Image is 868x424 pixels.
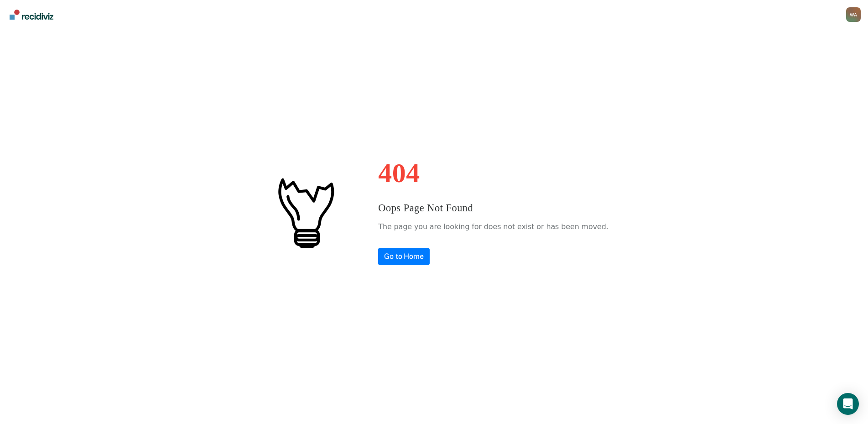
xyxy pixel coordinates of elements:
a: Go to Home [378,248,430,265]
p: The page you are looking for does not exist or has been moved. [378,220,608,234]
img: Recidiviz [10,10,53,20]
img: # [260,167,351,258]
div: W A [846,7,861,22]
h3: Oops Page Not Found [378,200,608,216]
h1: 404 [378,159,608,187]
button: Profile dropdown button [846,7,861,22]
div: Open Intercom Messenger [837,393,859,415]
